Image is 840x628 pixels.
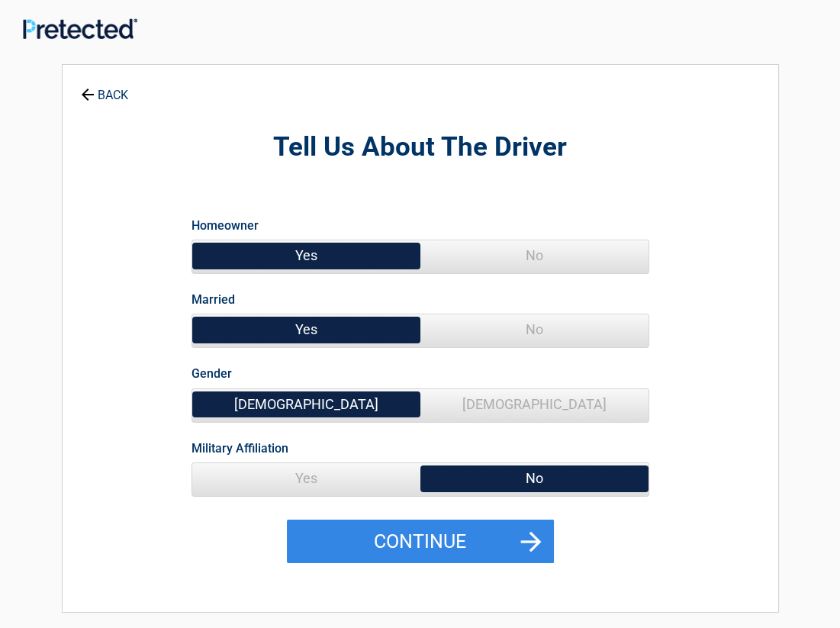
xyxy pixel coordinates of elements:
[192,240,420,271] span: Yes
[23,18,137,39] img: Main Logo
[191,363,232,384] label: Gender
[192,389,420,420] span: [DEMOGRAPHIC_DATA]
[191,438,288,459] label: Military Affiliation
[191,289,235,310] label: Married
[287,520,554,564] button: Continue
[191,215,259,236] label: Homeowner
[420,389,649,420] span: [DEMOGRAPHIC_DATA]
[78,75,131,101] a: BACK
[192,463,420,494] span: Yes
[420,463,649,494] span: No
[420,240,649,271] span: No
[420,314,649,345] span: No
[192,314,420,345] span: Yes
[146,130,694,166] h2: Tell Us About The Driver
